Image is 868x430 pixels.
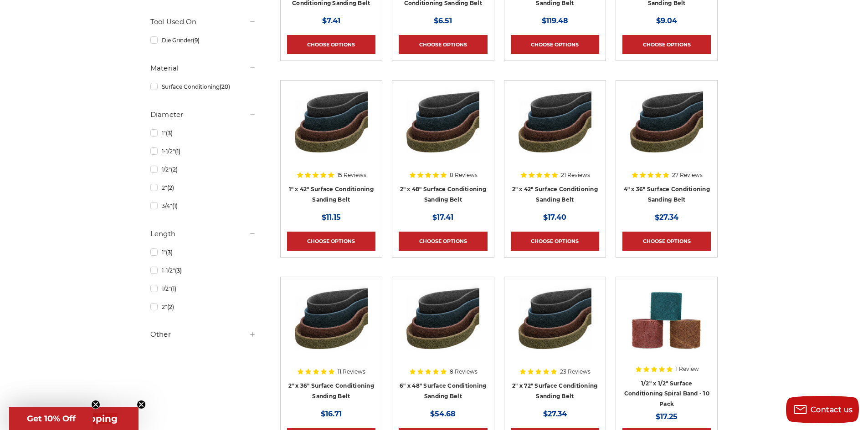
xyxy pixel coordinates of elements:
[434,16,452,25] span: $6.51
[511,87,599,175] a: 2"x42" Surface Conditioning Sanding Belts
[150,281,256,297] a: 1/2"
[287,283,375,372] a: 2"x36" Surface Conditioning Sanding Belts
[450,172,478,178] span: 8 Reviews
[337,172,366,178] span: 15 Reviews
[150,32,256,48] a: Die Grinder
[511,35,599,54] a: Choose Options
[811,405,853,414] span: Contact us
[406,283,479,356] img: 6"x48" Surface Conditioning Sanding Belts
[630,87,703,160] img: 4"x36" Surface Conditioning Sanding Belts
[399,35,487,54] a: Choose Options
[321,410,342,418] span: $16.71
[322,213,341,222] span: $11.15
[322,16,340,25] span: $7.41
[512,382,597,400] a: 2" x 72" Surface Conditioning Sanding Belt
[406,87,479,160] img: 2"x48" Surface Conditioning Sanding Belts
[400,382,486,400] a: 6" x 48" Surface Conditioning Sanding Belt
[543,410,567,418] span: $27.34
[172,202,178,209] span: (1)
[622,283,711,372] a: 1/2" x 1/2" Scotch Brite Spiral Band
[511,283,599,372] a: 2"x72" Surface Conditioning Sanding Belts
[511,232,599,251] a: Choose Options
[656,16,677,25] span: $9.04
[542,16,568,25] span: $119.48
[624,186,710,203] a: 4" x 36" Surface Conditioning Sanding Belt
[432,213,453,222] span: $17.41
[295,87,368,160] img: 1"x42" Surface Conditioning Sanding Belts
[150,143,256,159] a: 1-1/2"
[175,148,180,155] span: (1)
[399,87,487,175] a: 2"x48" Surface Conditioning Sanding Belts
[622,35,711,54] a: Choose Options
[543,213,566,222] span: $17.40
[150,63,256,74] h5: Material
[150,299,256,315] a: 2"
[288,382,374,400] a: 2" x 36" Surface Conditioning Sanding Belt
[150,16,256,27] h5: Tool Used On
[287,87,375,175] a: 1"x42" Surface Conditioning Sanding Belts
[400,186,486,203] a: 2" x 48" Surface Conditioning Sanding Belt
[9,407,139,430] div: Get Free ShippingClose teaser
[150,329,256,340] h5: Other
[450,369,478,374] span: 8 Reviews
[193,37,200,44] span: (9)
[519,283,591,356] img: 2"x72" Surface Conditioning Sanding Belts
[167,184,174,191] span: (2)
[655,213,678,222] span: $27.34
[150,79,256,95] a: Surface Conditioning
[150,125,256,141] a: 1"
[150,198,256,214] a: 3/4"
[150,244,256,260] a: 1"
[150,162,256,177] a: 1/2"
[622,87,711,175] a: 4"x36" Surface Conditioning Sanding Belts
[150,180,256,196] a: 2"
[561,172,590,178] span: 21 Reviews
[150,263,256,278] a: 1-1/2"
[150,228,256,239] h5: Length
[560,369,591,374] span: 23 Reviews
[9,407,93,430] div: Get 10% OffClose teaser
[166,130,173,137] span: (3)
[150,109,256,120] h5: Diameter
[91,400,100,409] button: Close teaser
[175,267,182,274] span: (3)
[171,166,178,173] span: (2)
[786,396,859,423] button: Contact us
[171,285,176,292] span: (1)
[295,283,368,356] img: 2"x36" Surface Conditioning Sanding Belts
[338,369,365,374] span: 11 Reviews
[289,186,374,203] a: 1" x 42" Surface Conditioning Sanding Belt
[630,283,703,356] img: 1/2" x 1/2" Scotch Brite Spiral Band
[519,87,591,160] img: 2"x42" Surface Conditioning Sanding Belts
[672,172,703,178] span: 27 Reviews
[167,304,174,310] span: (2)
[287,35,375,54] a: Choose Options
[399,283,487,372] a: 6"x48" Surface Conditioning Sanding Belts
[656,412,678,421] span: $17.25
[287,232,375,251] a: Choose Options
[399,232,487,251] a: Choose Options
[220,83,230,90] span: (20)
[27,414,76,424] span: Get 10% Off
[622,232,711,251] a: Choose Options
[166,249,173,256] span: (3)
[430,410,456,418] span: $54.68
[512,186,598,203] a: 2" x 42" Surface Conditioning Sanding Belt
[137,400,146,409] button: Close teaser
[624,380,709,407] a: 1/2" x 1/2" Surface Conditioning Spiral Band - 10 Pack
